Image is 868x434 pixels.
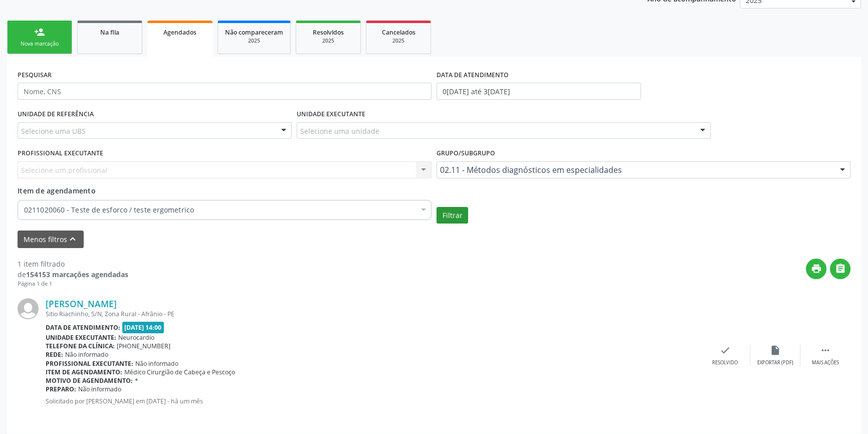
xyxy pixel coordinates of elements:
img: img [18,298,39,319]
button:  [830,259,850,279]
span: Não informado [135,359,178,368]
label: UNIDADE EXECUTANTE [297,107,365,122]
label: PESQUISAR [18,67,52,83]
span: [DATE] 14:00 [122,322,164,333]
div: Exportar (PDF) [757,359,793,366]
div: Sitio Riachinho, S/N, Zona Rural - Afrânio - PE [46,310,700,318]
b: Profissional executante: [46,359,133,368]
b: Telefone da clínica: [46,342,115,350]
span: Não compareceram [225,28,283,37]
label: DATA DE ATENDIMENTO [437,67,509,83]
b: Unidade executante: [46,333,116,342]
div: Resolvido [712,359,738,366]
p: Solicitado por [PERSON_NAME] em [DATE] - há um mês [46,397,700,405]
input: Nome, CNS [18,83,431,100]
span: 02.11 - Métodos diagnósticos em especialidades [440,165,830,175]
span: Não informado [78,385,121,393]
b: Item de agendamento: [46,368,122,376]
input: Selecione um intervalo [437,83,641,100]
i: print [811,263,822,274]
span: Cancelados [382,28,415,37]
label: PROFISSIONAL EXECUTANTE [18,146,103,161]
div: person_add [34,27,45,38]
span: Neurocardio [118,333,154,342]
span: Item de agendamento [18,186,96,195]
span: Na fila [100,28,119,37]
div: Mais ações [812,359,839,366]
div: de [18,269,128,280]
b: Rede: [46,350,63,359]
div: 2025 [225,37,283,45]
i: check [720,345,731,356]
div: 2025 [303,37,353,45]
button: Menos filtroskeyboard_arrow_up [18,231,84,248]
i: keyboard_arrow_up [67,234,78,245]
span: [PHONE_NUMBER] [117,342,170,350]
button: Filtrar [437,207,468,224]
div: Página 1 de 1 [18,280,128,288]
label: Grupo/Subgrupo [437,146,495,161]
span: Resolvidos [313,28,344,37]
div: 1 item filtrado [18,259,128,269]
b: Preparo: [46,385,76,393]
span: Selecione uma unidade [300,126,379,136]
span: Médico Cirurgião de Cabeça e Pescoço [124,368,235,376]
a: [PERSON_NAME] [46,298,117,309]
b: Data de atendimento: [46,323,120,332]
span: Não informado [65,350,108,359]
span: 0211020060 - Teste de esforco / teste ergometrico [24,205,415,215]
strong: 154153 marcações agendadas [26,270,128,279]
b: Motivo de agendamento: [46,376,133,385]
span: Selecione uma UBS [21,126,86,136]
i: insert_drive_file [770,345,781,356]
i:  [820,345,831,356]
span: Agendados [163,28,196,37]
button: print [806,259,826,279]
div: 2025 [373,37,423,45]
i:  [835,263,846,274]
div: Nova marcação [15,40,65,48]
label: UNIDADE DE REFERÊNCIA [18,107,94,122]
